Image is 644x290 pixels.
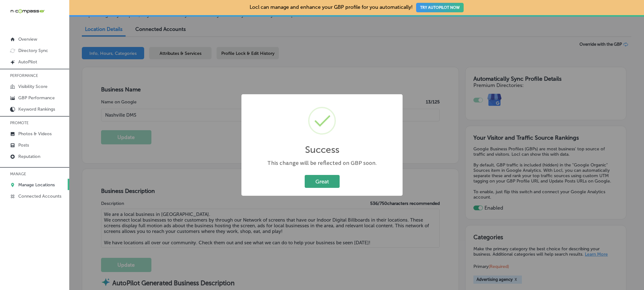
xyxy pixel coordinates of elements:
[18,154,40,159] p: Reputation
[305,175,340,188] button: Great
[18,182,55,188] p: Manage Locations
[416,3,464,12] button: TRY AUTOPILOT NOW
[18,194,61,199] p: Connected Accounts
[18,37,37,42] p: Overview
[248,159,396,167] div: This change will be reflected on GBP soon.
[18,131,52,136] p: Photos & Videos
[18,142,29,148] p: Posts
[10,8,45,14] img: 660ab0bf-5cc7-4cb8-ba1c-48b5ae0f18e60NCTV_CLogo_TV_Black_-500x88.png
[18,107,55,112] p: Keyword Rankings
[18,95,55,101] p: GBP Performance
[18,59,37,65] p: AutoPilot
[305,144,339,155] h2: Success
[18,84,48,89] p: Visibility Score
[18,48,48,53] p: Directory Sync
